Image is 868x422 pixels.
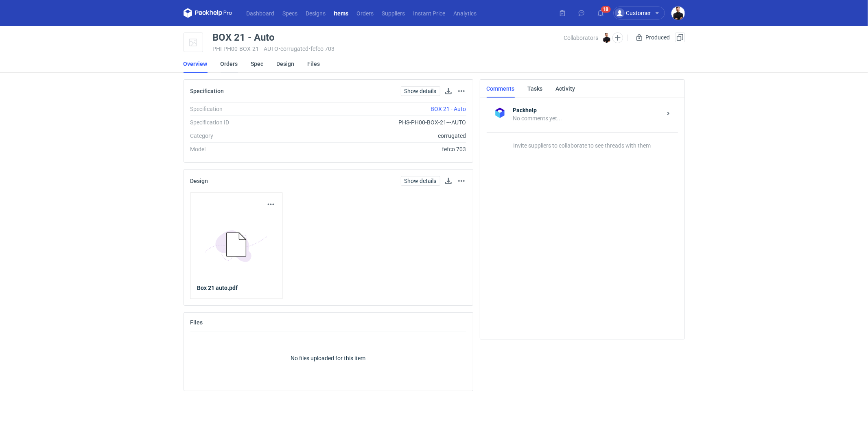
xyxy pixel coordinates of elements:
strong: Box 21 auto.pdf [197,285,238,291]
h2: Specification [190,88,224,94]
a: Items [330,8,353,18]
button: Actions [457,86,466,96]
div: corrugated [301,132,466,140]
a: Spec [251,55,264,73]
svg: Packhelp Pro [184,8,232,18]
div: BOX 21 - Auto [213,33,275,42]
button: 18 [594,7,607,20]
div: No comments yet... [513,114,662,122]
a: Instant Price [409,8,450,18]
div: Specification [190,105,301,113]
a: Activity [556,80,575,98]
a: Comments [487,80,515,98]
div: Model [190,145,301,153]
a: Overview [184,55,208,73]
img: Tomasz Kubiak [602,33,612,43]
a: Show details [401,176,440,186]
a: Suppliers [378,8,409,18]
a: Orders [221,55,238,73]
div: fefco 703 [301,145,466,153]
a: Show details [401,86,440,96]
button: Duplicate Item [675,33,685,42]
a: Designs [302,8,330,18]
a: Design [277,55,295,73]
div: Category [190,132,301,140]
img: Packhelp [493,106,507,120]
a: Files [308,55,320,73]
span: • fefco 703 [309,46,335,52]
div: Customer [615,8,651,18]
p: Invite suppliers to collaborate to see threads with them [487,132,678,149]
a: Specs [279,8,302,18]
button: Download specification [444,86,453,96]
div: PHI-PH00-BOX-21---AUTO [213,46,564,52]
button: Actions [266,200,275,209]
a: Orders [353,8,378,18]
strong: Packhelp [513,106,662,114]
img: Tomasz Kubiak [671,7,685,20]
span: • corrugated [279,46,309,52]
a: Dashboard [243,8,279,18]
h2: Files [190,319,203,326]
a: Tasks [528,80,543,98]
button: Edit collaborators [612,33,623,43]
div: Specification ID [190,118,301,126]
span: Collaborators [564,35,599,41]
p: No files uploaded for this item [291,354,366,362]
a: BOX 21 - Auto [431,106,466,112]
button: Actions [457,176,466,186]
a: Box 21 auto.pdf [197,284,275,292]
div: Produced [634,33,672,42]
button: Customer [613,7,671,20]
h2: Design [190,178,208,184]
a: Analytics [450,8,481,18]
div: PHS-PH00-BOX-21---AUTO [301,118,466,126]
button: Download design [444,176,453,186]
